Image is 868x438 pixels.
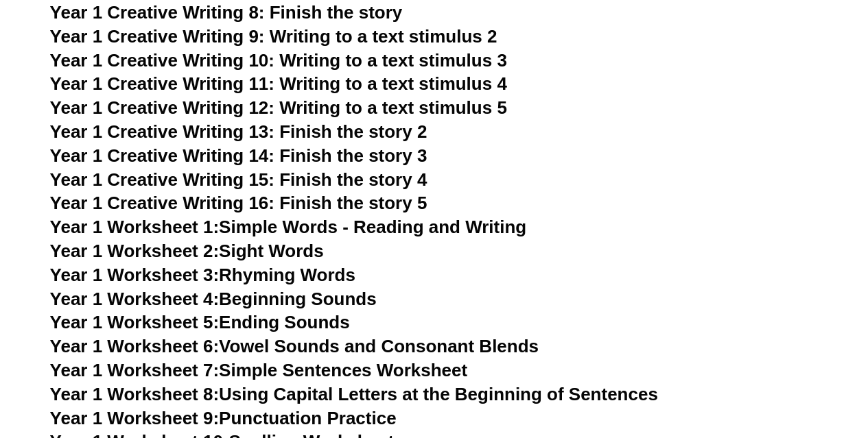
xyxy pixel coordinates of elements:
span: Year 1 Worksheet 3: [50,265,220,285]
a: Year 1 Worksheet 7:Simple Sentences Worksheet [50,360,468,380]
a: Year 1 Worksheet 6:Vowel Sounds and Consonant Blends [50,336,539,356]
span: Year 1 Worksheet 9: [50,408,220,428]
a: Year 1 Creative Writing 10: Writing to a text stimulus 3 [50,50,507,71]
span: Year 1 Worksheet 6: [50,336,220,356]
a: Year 1 Worksheet 4:Beginning Sounds [50,289,377,309]
span: Year 1 Worksheet 2: [50,241,220,261]
a: Year 1 Creative Writing 11: Writing to a text stimulus 4 [50,73,507,94]
a: Year 1 Worksheet 5:Ending Sounds [50,312,350,332]
iframe: Chat Widget [640,283,868,438]
span: Year 1 Worksheet 7: [50,360,220,380]
a: Year 1 Creative Writing 9: Writing to a text stimulus 2 [50,26,497,47]
a: Year 1 Creative Writing 16: Finish the story 5 [50,193,427,213]
a: Year 1 Creative Writing 14: Finish the story 3 [50,145,427,166]
a: Year 1 Creative Writing 12: Writing to a text stimulus 5 [50,97,507,118]
a: Year 1 Creative Writing 13: Finish the story 2 [50,121,427,142]
span: Year 1 Worksheet 8: [50,384,220,404]
a: Year 1 Worksheet 9:Punctuation Practice [50,408,397,428]
span: Year 1 Worksheet 4: [50,289,220,309]
span: Year 1 Worksheet 5: [50,312,220,332]
a: Year 1 Creative Writing 15: Finish the story 4 [50,169,427,190]
a: Year 1 Worksheet 2:Sight Words [50,241,324,261]
a: Year 1 Worksheet 8:Using Capital Letters at the Beginning of Sentences [50,384,658,404]
a: Year 1 Worksheet 3:Rhyming Words [50,265,355,285]
span: Year 1 Worksheet 1: [50,217,220,237]
a: Year 1 Creative Writing 8: Finish the story [50,2,403,23]
a: Year 1 Worksheet 1:Simple Words - Reading and Writing [50,217,527,237]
